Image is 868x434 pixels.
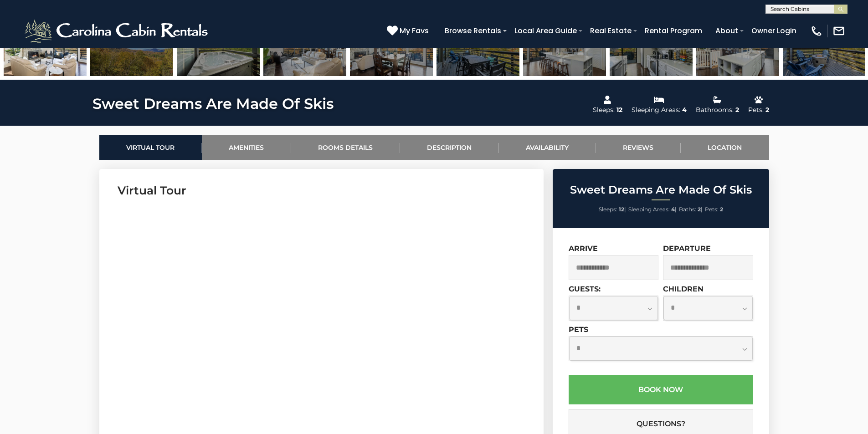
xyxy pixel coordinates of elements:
[832,25,845,37] img: mail-regular-white.png
[291,135,400,160] a: Rooms Details
[569,285,601,293] label: Guests:
[23,17,212,45] img: White-1-2.png
[628,204,677,215] li: |
[705,206,719,213] span: Pets:
[679,206,696,213] span: Baths:
[679,204,703,215] li: |
[711,23,743,39] a: About
[569,244,598,253] label: Arrive
[640,23,707,39] a: Rental Program
[596,135,681,160] a: Reviews
[387,25,431,37] a: My Favs
[747,23,801,39] a: Owner Login
[663,244,711,253] label: Departure
[671,206,675,213] strong: 4
[440,23,506,39] a: Browse Rentals
[400,135,499,160] a: Description
[663,285,704,293] label: Children
[569,375,753,404] button: Book Now
[599,204,626,215] li: |
[499,135,596,160] a: Availability
[510,23,581,39] a: Local Area Guide
[555,184,767,196] h2: Sweet Dreams Are Made Of Skis
[99,135,202,160] a: Virtual Tour
[720,206,723,213] strong: 2
[599,206,617,213] span: Sleeps:
[400,25,429,36] span: My Favs
[810,25,823,37] img: phone-regular-white.png
[202,135,291,160] a: Amenities
[569,325,588,334] label: Pets
[118,183,525,199] h3: Virtual Tour
[586,23,636,39] a: Real Estate
[619,206,624,213] strong: 12
[681,135,769,160] a: Location
[628,206,670,213] span: Sleeping Areas:
[698,206,701,213] strong: 2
